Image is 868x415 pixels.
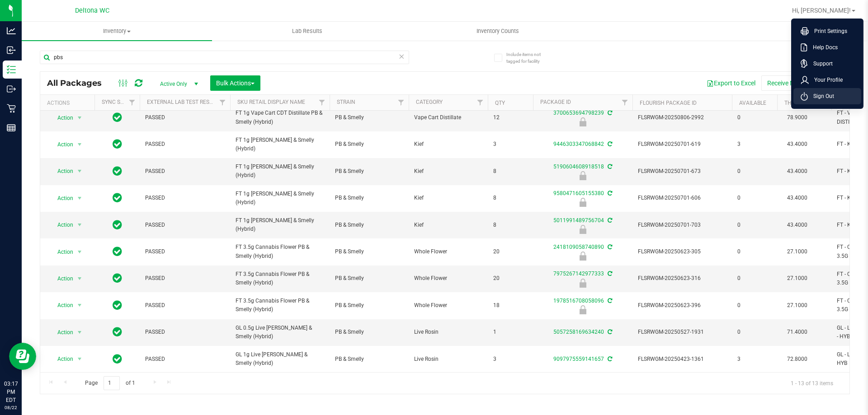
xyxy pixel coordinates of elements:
a: Qty [495,100,505,106]
span: Action [49,272,74,285]
span: select [74,299,85,312]
span: 8 [493,221,528,229]
button: Export to Excel [701,75,761,91]
span: 8 [493,167,528,176]
div: Launch Hold [532,279,634,288]
a: Available [739,100,766,106]
li: Sign Out [793,88,861,104]
span: Bulk Actions [216,79,255,87]
span: In Sync [113,191,122,204]
span: 0 [737,167,772,176]
span: select [74,165,85,177]
span: PASSED [145,301,225,310]
span: 0 [737,194,772,202]
span: 3 [493,355,528,364]
span: 72.8000 [783,353,812,366]
span: 0 [737,301,772,310]
span: 0 [737,247,772,256]
input: 1 [104,376,120,390]
a: 9580471605155380 [553,190,604,196]
a: Sync Status [102,99,137,105]
a: Filter [473,95,488,110]
span: Lab Results [280,27,335,35]
span: FLSRWGM-20250701-606 [638,194,726,202]
span: FLSRWGM-20250623-396 [638,301,726,310]
span: PB & Smelly [335,140,403,149]
span: Sync from Compliance System [606,356,612,362]
iframe: Resource center [9,343,36,370]
span: Action [49,219,74,231]
span: GL 0.5g Live [PERSON_NAME] & Smelly (Hybrid) [236,324,324,341]
span: 12 [493,113,528,122]
span: In Sync [113,272,122,284]
span: 27.1000 [783,299,812,312]
span: PB & Smelly [335,247,403,256]
span: Kief [414,140,482,149]
a: 2418109058740890 [553,244,604,250]
span: 0 [737,113,772,122]
span: PASSED [145,355,225,364]
span: In Sync [113,326,122,338]
span: select [74,112,85,124]
a: Help Docs [801,43,858,52]
span: 3 [737,355,772,364]
span: FT 1g Vape Cart CDT Distillate PB & Smelly (Hybrid) [236,109,324,126]
span: In Sync [113,245,122,258]
p: 08/22 [4,404,18,411]
div: Newly Received [532,198,634,207]
span: 78.9000 [783,111,812,124]
span: FLSRWGM-20250701-673 [638,167,726,176]
span: 1 - 13 of 13 items [783,376,840,390]
span: Sync from Compliance System [606,141,612,147]
a: Filter [618,95,632,110]
span: Live Rosin [414,355,482,364]
span: 0 [737,274,772,283]
button: Receive Non-Cannabis [761,75,836,91]
a: THC% [784,100,799,106]
span: PASSED [145,247,225,256]
inline-svg: Retail [7,104,16,113]
a: 5190604608918518 [553,163,604,170]
a: Filter [315,95,330,110]
span: 27.1000 [783,245,812,258]
div: Actions [47,100,91,106]
span: Action [49,112,74,124]
a: Filter [394,95,409,110]
span: Page of 1 [77,376,142,390]
div: Launch Hold [532,305,634,314]
span: In Sync [113,219,122,231]
span: PB & Smelly [335,328,403,336]
span: Kief [414,221,482,229]
span: PB & Smelly [335,194,403,202]
span: In Sync [113,353,122,365]
a: 5057258169634240 [553,329,604,335]
a: Category [416,99,443,105]
span: In Sync [113,111,122,124]
span: Action [49,246,74,258]
a: Flourish Package ID [640,100,697,106]
inline-svg: Outbound [7,84,16,93]
inline-svg: Inventory [7,65,16,74]
span: PASSED [145,140,225,149]
span: Action [49,192,74,205]
span: In Sync [113,138,122,150]
inline-svg: Reports [7,123,16,132]
span: Action [49,353,74,365]
span: 8 [493,194,528,202]
span: Sync from Compliance System [606,163,612,170]
span: FLSRWGM-20250701-703 [638,221,726,229]
span: Vape Cart Distillate [414,113,482,122]
span: select [74,219,85,231]
a: External Lab Test Result [147,99,218,105]
span: FLSRWGM-20250806-2992 [638,113,726,122]
a: Support [801,59,858,68]
span: 43.4000 [783,165,812,178]
span: Sync from Compliance System [606,270,612,277]
span: FLSRWGM-20250527-1931 [638,328,726,336]
div: Newly Received [532,225,634,234]
a: Filter [215,95,230,110]
span: select [74,326,85,339]
span: FLSRWGM-20250623-316 [638,274,726,283]
a: Inventory Counts [402,22,593,41]
span: Sync from Compliance System [606,298,612,304]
